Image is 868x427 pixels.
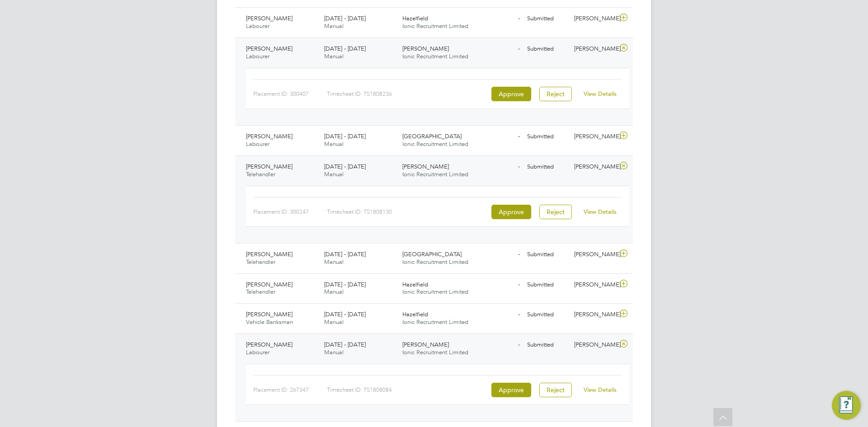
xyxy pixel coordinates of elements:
[324,140,344,148] span: Manual
[476,42,524,56] div: -
[324,258,344,266] span: Manual
[402,45,449,52] span: [PERSON_NAME]
[402,310,428,318] span: Hazelfield
[253,205,327,219] div: Placement ID: 300247
[246,140,269,148] span: Labourer
[476,11,524,26] div: -
[539,205,572,219] button: Reject
[402,170,468,178] span: Ionic Recruitment Limited
[324,341,366,348] span: [DATE] - [DATE]
[539,383,572,397] button: Reject
[246,288,275,296] span: Telehandler
[832,391,861,420] button: Engage Resource Center
[539,87,572,101] button: Reject
[571,129,618,144] div: [PERSON_NAME]
[324,52,344,60] span: Manual
[324,318,344,326] span: Manual
[324,310,366,318] span: [DATE] - [DATE]
[584,208,617,216] a: View Details
[402,250,462,258] span: [GEOGRAPHIC_DATA]
[246,45,292,52] span: [PERSON_NAME]
[324,22,344,30] span: Manual
[327,87,489,101] div: Timesheet ID: TS1808236
[246,341,292,348] span: [PERSON_NAME]
[246,163,292,170] span: [PERSON_NAME]
[571,11,618,26] div: [PERSON_NAME]
[476,129,524,144] div: -
[327,205,489,219] div: Timesheet ID: TS1808130
[324,288,344,296] span: Manual
[246,348,269,356] span: Labourer
[402,22,468,30] span: Ionic Recruitment Limited
[246,318,293,326] span: Vehicle Banksman
[253,383,327,397] div: Placement ID: 267347
[571,307,618,322] div: [PERSON_NAME]
[324,163,366,170] span: [DATE] - [DATE]
[402,341,449,348] span: [PERSON_NAME]
[402,318,468,326] span: Ionic Recruitment Limited
[476,277,524,292] div: -
[476,160,524,174] div: -
[524,247,571,262] div: Submitted
[246,258,275,266] span: Telehandler
[402,140,468,148] span: Ionic Recruitment Limited
[476,307,524,322] div: -
[584,90,617,98] a: View Details
[246,132,292,140] span: [PERSON_NAME]
[402,132,462,140] span: [GEOGRAPHIC_DATA]
[524,129,571,144] div: Submitted
[524,277,571,292] div: Submitted
[571,160,618,174] div: [PERSON_NAME]
[476,247,524,262] div: -
[324,132,366,140] span: [DATE] - [DATE]
[584,386,617,394] a: View Details
[571,247,618,262] div: [PERSON_NAME]
[524,338,571,352] div: Submitted
[246,52,269,60] span: Labourer
[402,52,468,60] span: Ionic Recruitment Limited
[524,11,571,26] div: Submitted
[324,250,366,258] span: [DATE] - [DATE]
[402,281,428,288] span: Hazelfield
[491,87,531,101] button: Approve
[571,42,618,56] div: [PERSON_NAME]
[246,14,292,22] span: [PERSON_NAME]
[324,45,366,52] span: [DATE] - [DATE]
[246,281,292,288] span: [PERSON_NAME]
[524,160,571,174] div: Submitted
[253,87,327,101] div: Placement ID: 300407
[476,338,524,352] div: -
[491,205,531,219] button: Approve
[571,277,618,292] div: [PERSON_NAME]
[402,348,468,356] span: Ionic Recruitment Limited
[402,14,428,22] span: Hazelfield
[324,170,344,178] span: Manual
[402,288,468,296] span: Ionic Recruitment Limited
[246,310,292,318] span: [PERSON_NAME]
[246,250,292,258] span: [PERSON_NAME]
[524,42,571,56] div: Submitted
[246,170,275,178] span: Telehandler
[524,307,571,322] div: Submitted
[324,14,366,22] span: [DATE] - [DATE]
[324,348,344,356] span: Manual
[324,281,366,288] span: [DATE] - [DATE]
[402,258,468,266] span: Ionic Recruitment Limited
[571,338,618,352] div: [PERSON_NAME]
[246,22,269,30] span: Labourer
[327,383,489,397] div: Timesheet ID: TS1808084
[402,163,449,170] span: [PERSON_NAME]
[491,383,531,397] button: Approve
